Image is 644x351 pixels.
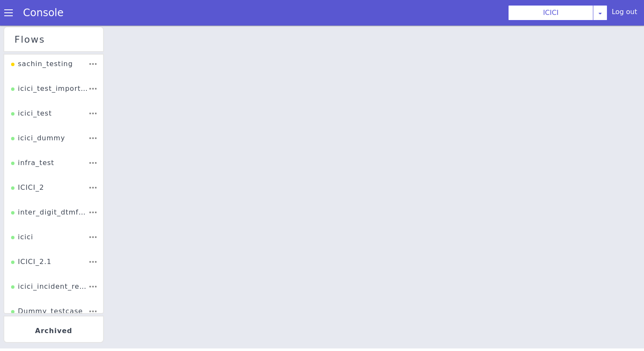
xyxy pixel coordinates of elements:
div: icici_test [19,54,61,74]
div: ICICI_2 [11,128,46,148]
div: icici [6,177,30,196]
div: infra_test [14,103,59,124]
button: ICICI [508,5,593,20]
div: inter_digit_dtmf_wait_test [9,153,87,177]
div: ICICI_2.1 [4,202,46,222]
a: Console [13,7,74,19]
div: sachin_testing [24,5,87,28]
div: Log out [612,7,637,20]
div: icici_incident_reporting [2,226,80,250]
div: icici_dummy [17,79,72,101]
div: icici_test_import_1 [22,29,100,53]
